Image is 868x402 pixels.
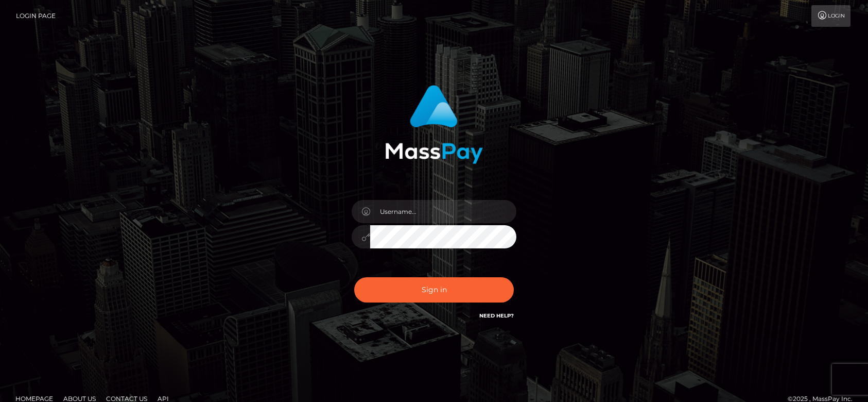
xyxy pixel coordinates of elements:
img: MassPay Login [385,85,483,164]
a: Need Help? [479,312,514,319]
a: Login [811,5,850,27]
input: Username... [370,200,516,223]
a: Login Page [16,5,56,27]
button: Sign in [354,277,514,303]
